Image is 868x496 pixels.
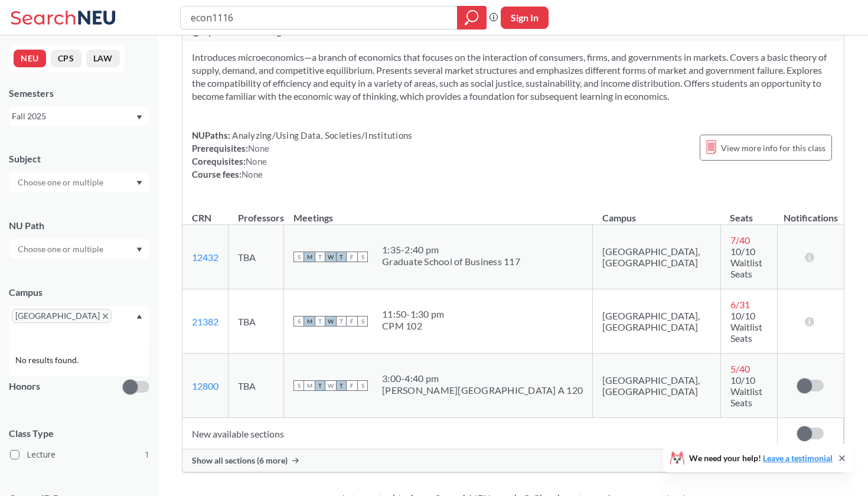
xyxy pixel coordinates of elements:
[593,354,721,418] td: [GEOGRAPHIC_DATA], [GEOGRAPHIC_DATA]
[14,50,46,67] button: NEU
[12,175,111,190] input: Choose one or multiple
[229,225,284,289] td: TBA
[720,200,778,225] th: Seats
[382,256,520,267] div: Graduate School of Business 117
[357,380,368,391] span: S
[778,200,844,225] th: Notifications
[248,143,269,154] span: None
[325,380,336,391] span: W
[192,129,412,181] div: NUPaths: Prerequisites: Corequisites: Course fees:
[315,316,325,327] span: T
[593,289,721,354] td: [GEOGRAPHIC_DATA], [GEOGRAPHIC_DATA]
[136,247,142,252] svg: Dropdown arrow
[347,252,357,262] span: F
[304,380,315,391] span: M
[145,448,149,461] span: 1
[730,310,762,344] span: 10/10 Waitlist Seats
[9,219,149,232] div: NU Path
[182,449,844,472] div: Show all sections (6 more)
[357,316,368,327] span: S
[325,252,336,262] span: W
[9,286,149,299] div: Campus
[382,320,444,332] div: CPM 102
[192,211,211,224] div: CRN
[382,384,583,396] div: [PERSON_NAME][GEOGRAPHIC_DATA] A 120
[192,455,288,466] span: Show all sections (6 more)
[593,225,721,289] td: [GEOGRAPHIC_DATA], [GEOGRAPHIC_DATA]
[730,374,762,408] span: 10/10 Waitlist Seats
[229,200,284,225] th: Professors
[304,252,315,262] span: M
[192,316,218,327] a: 21382
[593,200,721,225] th: Campus
[246,156,267,167] span: None
[315,252,325,262] span: T
[465,9,479,26] svg: magnifying glass
[9,427,149,440] span: Class Type
[457,6,487,30] div: magnifying glass
[9,87,149,100] div: Semesters
[293,316,304,327] span: S
[10,447,149,462] label: Lecture
[136,181,142,185] svg: Dropdown arrow
[9,380,40,393] p: Honors
[9,172,149,192] div: Dropdown arrow
[103,314,108,319] svg: X to remove pill
[730,363,750,374] span: 5 / 40
[229,289,284,354] td: TBA
[51,50,81,67] button: CPS
[15,354,81,367] span: No results found.
[336,316,347,327] span: T
[347,380,357,391] span: F
[336,252,347,262] span: T
[9,107,149,126] div: Fall 2025Dropdown arrow
[325,316,336,327] span: W
[293,380,304,391] span: S
[230,130,412,141] span: Analyzing/Using Data, Societies/Institutions
[12,309,112,323] span: [GEOGRAPHIC_DATA]X to remove pill
[284,200,593,225] th: Meetings
[190,8,449,28] input: Class, professor, course number, "phrase"
[229,354,284,418] td: TBA
[382,373,583,384] div: 3:00 - 4:40 pm
[689,454,833,462] span: We need your help!
[501,6,549,29] button: Sign In
[721,141,825,155] span: View more info for this class
[763,453,833,463] a: Leave a testimonial
[9,306,149,344] div: [GEOGRAPHIC_DATA]X to remove pillDropdown arrowNo results found.
[242,169,263,180] span: None
[315,380,325,391] span: T
[136,314,142,319] svg: Dropdown arrow
[730,299,750,310] span: 6 / 31
[304,316,315,327] span: M
[336,380,347,391] span: T
[347,316,357,327] span: F
[192,380,218,391] a: 12800
[182,418,778,449] td: New available sections
[12,110,135,123] div: Fall 2025
[730,234,750,246] span: 7 / 40
[86,50,120,67] button: LAW
[382,244,520,256] div: 1:35 - 2:40 pm
[357,252,368,262] span: S
[192,51,834,103] section: Introduces microeconomics—a branch of economics that focuses on the interaction of consumers, fir...
[382,308,444,320] div: 11:50 - 1:30 pm
[136,115,142,120] svg: Dropdown arrow
[293,252,304,262] span: S
[9,239,149,259] div: Dropdown arrow
[730,246,762,279] span: 10/10 Waitlist Seats
[192,252,218,263] a: 12432
[12,242,111,256] input: Choose one or multiple
[9,152,149,165] div: Subject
